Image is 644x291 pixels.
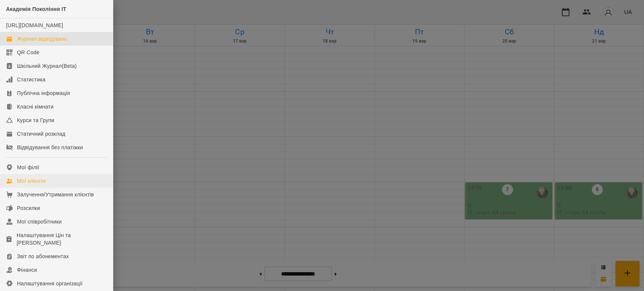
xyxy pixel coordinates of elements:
div: QR Code [17,49,40,56]
div: Курси та Групи [17,116,54,124]
div: Розсилки [17,204,40,212]
span: Академія Покоління ІТ [6,6,66,12]
div: Публічна інформація [17,89,70,97]
div: Статичний розклад [17,130,65,138]
a: [URL][DOMAIN_NAME] [6,22,63,28]
div: Фінанси [17,266,37,274]
div: Мої клієнти [17,177,46,185]
div: Шкільний Журнал(Beta) [17,62,77,70]
div: Залучення/Утримання клієнтів [17,191,94,198]
div: Статистика [17,76,46,83]
div: Класні кімнати [17,103,54,110]
div: Мої співробітники [17,218,62,225]
div: Відвідування без платіжки [17,144,83,151]
div: Звіт по абонементах [17,253,69,260]
div: Журнал відвідувань [17,35,67,43]
div: Налаштування Цін та [PERSON_NAME] [17,231,107,247]
div: Мої філії [17,164,39,171]
div: Налаштування організації [17,280,83,287]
